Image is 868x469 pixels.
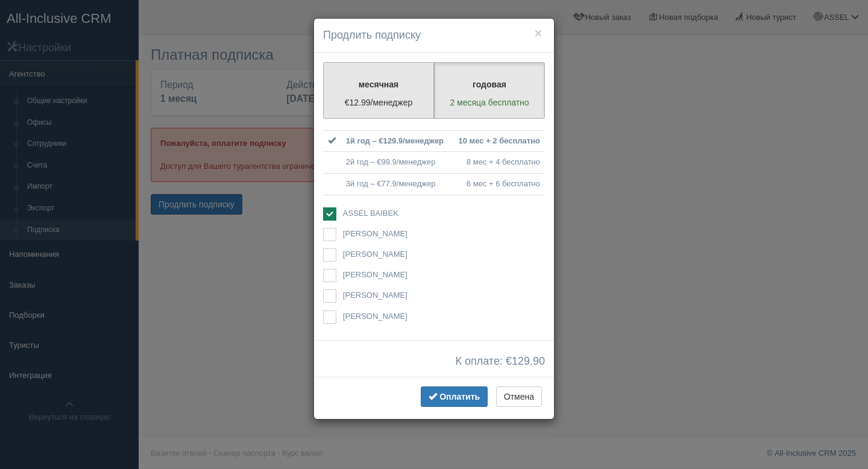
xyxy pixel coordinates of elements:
[456,356,546,368] span: К оплате: €
[341,130,451,152] td: 1й год – €129.9/менеджер
[331,96,426,109] p: €12.99/менеджер
[343,312,407,321] span: [PERSON_NAME]
[421,386,488,407] button: Оплатить
[343,209,398,218] span: ASSEL BAIBEK
[341,173,451,195] td: 3й год – €77.9/менеджер
[343,270,407,279] span: [PERSON_NAME]
[451,173,545,195] td: 6 мес + 6 бесплатно
[451,130,545,152] td: 10 мес + 2 бесплатно
[343,229,407,238] span: [PERSON_NAME]
[331,78,426,90] p: месячная
[341,152,451,174] td: 2й год – €99.9/менеджер
[343,291,407,300] span: [PERSON_NAME]
[451,152,545,174] td: 8 мес + 4 бесплатно
[442,78,537,90] p: годовая
[323,28,545,43] h4: Продлить подписку
[442,96,537,109] p: 2 месяца бесплатно
[496,386,542,407] button: Отмена
[343,250,407,259] span: [PERSON_NAME]
[535,27,542,39] button: ×
[439,392,480,401] span: Оплатить
[512,355,545,367] span: 129.90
